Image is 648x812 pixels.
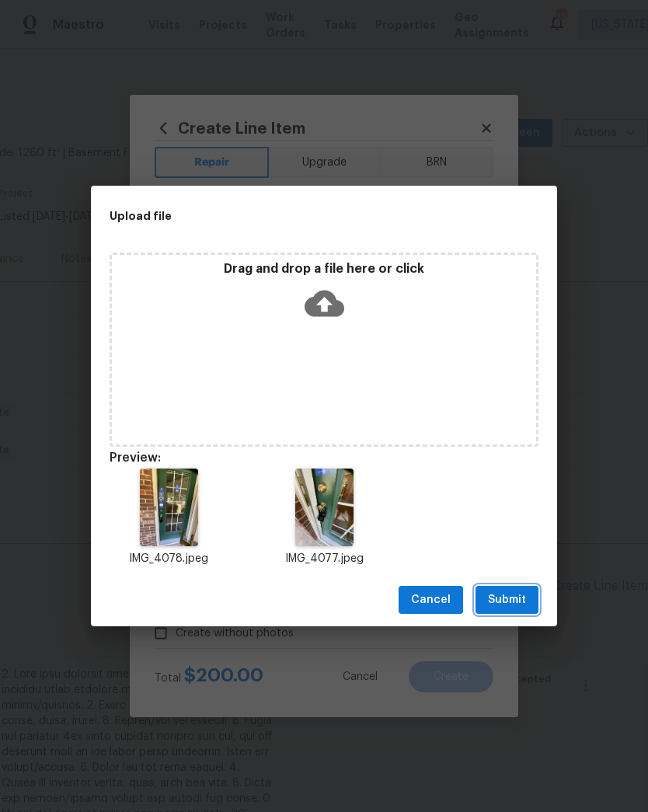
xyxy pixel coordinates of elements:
h2: Upload file [110,207,469,225]
img: 9k= [295,469,354,546]
span: Cancel [411,591,451,610]
span: Submit [488,591,526,610]
p: IMG_4077.jpeg [265,551,383,567]
p: Drag and drop a file here or click [112,261,536,277]
button: Submit [476,586,538,615]
p: IMG_4078.jpeg [110,551,228,567]
button: Cancel [399,586,463,615]
img: 9k= [140,469,198,546]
